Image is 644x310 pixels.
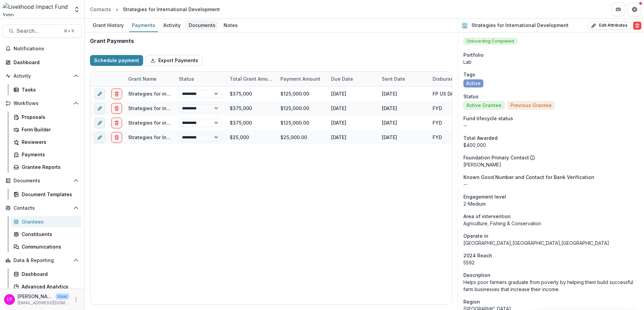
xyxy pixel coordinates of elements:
div: Status [175,72,226,86]
div: Contacts [90,6,111,13]
p: Foundation Primary Contact [463,154,529,161]
span: Active Grantee [466,103,502,108]
div: Documents [186,20,218,30]
div: FYD [433,105,442,112]
a: Proposals [11,111,82,123]
div: Grantees [22,218,76,225]
span: Onboarding Completed [463,38,517,45]
div: Sent Date [378,72,429,86]
span: Portfolio [463,51,484,58]
span: Total Awarded [463,134,498,141]
span: Tags [463,71,475,78]
a: Strategies for international Developemnet - 2023-25 Grant [128,91,268,97]
button: Open Contacts [3,203,82,213]
div: Due Date [327,72,378,86]
button: Notifications [3,43,82,54]
button: edit [94,132,105,143]
a: Documents [186,19,218,32]
button: delete [111,103,122,114]
div: Proposals [22,113,76,121]
div: Form Builder [22,126,76,133]
button: Edit Attributes [588,22,630,30]
p: Agriculture, Fishing & Conservation [463,220,639,227]
div: $125,000.00 [276,101,327,115]
div: $400,000 [463,141,639,149]
p: [EMAIL_ADDRESS][DOMAIN_NAME] [18,300,69,306]
div: [DATE] [378,86,429,101]
div: Disbursement Entity [429,72,479,86]
div: Payments [22,151,76,158]
button: delete [111,132,122,143]
span: Search... [17,28,60,34]
div: $375,000 [226,86,276,101]
div: Grant Name [124,72,175,86]
span: Previous Grantee [510,103,552,108]
div: Total Grant Amount [226,75,276,82]
button: edit [94,88,105,99]
button: Search... [3,24,82,38]
div: [DATE] [378,130,429,145]
div: Payment Amount [276,72,327,86]
a: Form Builder [11,124,82,135]
div: [DATE] [327,130,378,145]
a: Constituents [11,229,82,240]
button: Export Payments [146,55,203,66]
button: edit [94,118,105,128]
div: Payments [129,20,158,30]
div: ⌘ + K [62,27,76,35]
p: [PERSON_NAME] [18,293,53,300]
div: Payment Amount [276,75,324,82]
div: FYD [433,134,442,141]
div: Status [175,75,198,82]
div: Strategies for International Development [123,6,220,13]
div: Dashboard [22,270,76,278]
p: 2-Medium [463,200,639,207]
span: Status [463,93,479,100]
button: Open Workflows [3,98,82,109]
a: Dashboard [11,268,82,280]
div: Notes [221,20,240,30]
div: Total Grant Amount [226,72,276,86]
a: Dashboard [3,57,82,68]
img: Livelihood Impact Fund logo [3,3,69,16]
a: Strategies for international Developemnet - 2023-25 Grant [128,120,268,126]
p: [GEOGRAPHIC_DATA],[GEOGRAPHIC_DATA],[GEOGRAPHIC_DATA] [463,239,639,247]
div: FP US DAF [433,90,456,97]
div: [DATE] [327,101,378,115]
h2: Strategies for International Development [471,23,569,28]
div: $375,000 [226,115,276,130]
p: User [55,293,69,300]
div: Lara Yellin [7,297,12,302]
p: Helps poor farmers graduate from poverty by helping them build successful farm businesses that in... [463,279,639,293]
span: Workflows [14,101,71,106]
button: Open entity switcher [72,3,82,16]
span: Documents [14,178,71,184]
p: -- [463,122,639,129]
span: Fund lifecycle status [463,115,513,122]
button: delete [111,88,122,99]
p: -- [463,181,639,188]
button: Open Data & Reporting [3,255,82,266]
a: Reviewers [11,136,82,148]
div: Dashboard [14,59,76,66]
div: $375,000 [226,101,276,115]
button: Partners [612,3,625,16]
span: Description [463,272,490,279]
span: Area of intervention [463,213,511,220]
a: Payments [11,149,82,160]
span: Contacts [14,205,71,211]
a: Tasks [11,84,82,95]
button: delete [111,118,122,128]
div: Communications [22,243,76,250]
div: Document Templates [22,191,76,198]
button: Schedule payment [90,55,143,66]
div: [DATE] [327,86,378,101]
a: Grant History [90,19,127,32]
div: Disbursement Entity [429,75,479,82]
div: FYD [433,119,442,126]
